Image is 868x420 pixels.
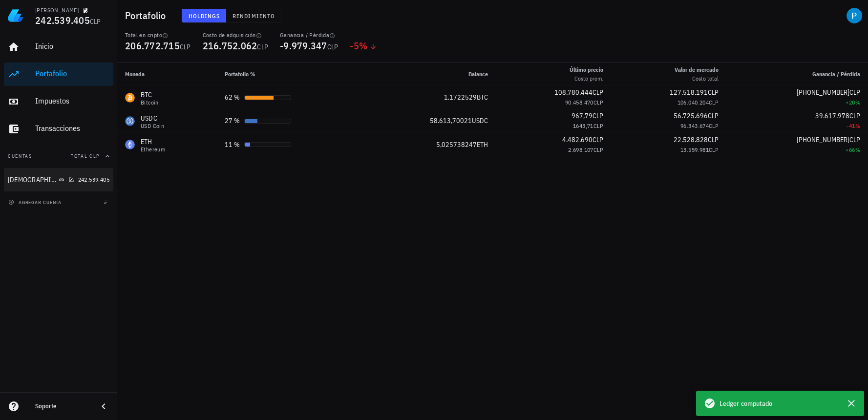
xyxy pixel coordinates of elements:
[188,12,220,20] span: Holdings
[141,90,159,100] div: BTC
[125,39,180,52] span: 206.772.715
[444,93,477,102] span: 1,1722529
[593,146,603,153] span: CLP
[708,111,719,120] span: CLP
[141,137,165,147] div: ETH
[226,9,281,22] button: Rendimiento
[797,135,849,144] span: [PHONE_NUMBER]
[350,41,377,51] div: -5
[125,140,135,149] div: ETH-icon
[670,88,708,97] span: 127.518.191
[232,12,275,20] span: Rendimiento
[35,402,90,410] div: Soporte
[182,9,227,22] button: Holdings
[4,63,113,86] a: Portafolio
[10,199,62,206] span: agregar cuenta
[436,140,477,149] span: 5,025738247
[680,122,709,129] span: 96.343.674
[90,17,101,26] span: CLP
[565,99,593,106] span: 90.458.470
[125,116,135,126] div: USDC-icon
[203,39,257,52] span: 216.752.062
[734,98,860,107] div: +20
[680,146,709,153] span: 13.559.981
[225,92,240,103] div: 62 %
[141,100,159,105] div: Bitcoin
[4,35,113,59] a: Inicio
[593,111,603,120] span: CLP
[35,42,109,51] div: Inicio
[6,197,66,207] button: agregar cuenta
[709,99,719,106] span: CLP
[8,176,57,184] div: [DEMOGRAPHIC_DATA]
[849,111,860,120] span: CLP
[709,122,719,129] span: CLP
[257,42,268,51] span: CLP
[225,116,240,126] div: 27 %
[570,74,603,83] div: Costo prom.
[180,42,191,51] span: CLP
[125,8,170,23] h1: Portafolio
[708,88,719,97] span: CLP
[225,70,255,78] span: Portafolio %
[593,135,603,144] span: CLP
[568,146,593,153] span: 2.698.107
[855,99,860,106] span: %
[573,122,593,129] span: 1643,71
[4,90,113,113] a: Impuestos
[4,168,113,191] a: [DEMOGRAPHIC_DATA] 242.539.405
[849,135,860,144] span: CLP
[35,14,90,27] span: 242.539.405
[477,140,488,149] span: ETH
[280,31,338,39] div: Ganancia / Pérdida
[430,116,472,125] span: 58.613,70021
[8,8,23,23] img: LedgiFi
[225,140,240,150] div: 11 %
[468,70,488,78] span: Balance
[593,122,603,129] span: CLP
[477,93,488,102] span: BTC
[78,176,109,183] span: 242.539.405
[203,31,269,39] div: Costo de adquisición
[35,6,79,14] div: [PERSON_NAME]
[849,88,860,97] span: CLP
[141,147,165,152] div: Ethereum
[141,113,164,123] div: USDC
[359,39,367,52] span: %
[847,8,862,23] div: avatar
[35,124,109,133] div: Transacciones
[71,153,100,159] span: Total CLP
[280,39,327,52] span: -9.979.347
[593,99,603,106] span: CLP
[855,122,860,129] span: %
[570,65,603,74] div: Último precio
[675,65,719,74] div: Valor de mercado
[117,63,217,86] th: Moneda
[812,70,860,78] span: Ganancia / Pérdida
[4,145,113,168] button: CuentasTotal CLP
[813,111,849,120] span: -39.617.978
[141,123,164,129] div: USD Coin
[364,63,496,86] th: Balance: Sin ordenar. Pulse para ordenar de forma ascendente.
[572,111,593,120] span: 967,79
[35,96,109,105] div: Impuestos
[726,63,868,86] th: Ganancia / Pérdida: Sin ordenar. Pulse para ordenar de forma ascendente.
[554,88,593,97] span: 108.780.444
[4,117,113,141] a: Transacciones
[562,135,593,144] span: 4.482.690
[327,42,339,51] span: CLP
[734,145,860,155] div: +66
[675,74,719,83] div: Costo total
[125,70,145,78] span: Moneda
[720,398,773,409] span: Ledger computado
[677,99,709,106] span: 106.040.204
[674,135,708,144] span: 22.528.828
[797,88,849,97] span: [PHONE_NUMBER]
[35,69,109,78] div: Portafolio
[734,121,860,131] div: -41
[709,146,719,153] span: CLP
[217,63,364,86] th: Portafolio %: Sin ordenar. Pulse para ordenar de forma ascendente.
[674,111,708,120] span: 56.725.696
[125,31,191,39] div: Total en cripto
[472,116,488,125] span: USDC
